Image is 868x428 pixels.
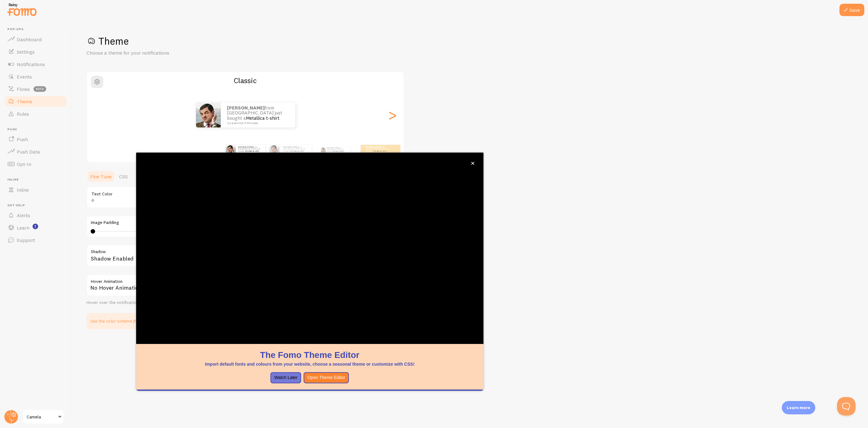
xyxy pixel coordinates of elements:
small: il y a environ 4 minutes [227,122,287,125]
span: Inline [17,187,29,193]
a: Theme [4,95,68,108]
span: Get Help [7,203,68,207]
button: close, [470,160,476,167]
a: Metallica t-shirt [246,115,279,121]
a: Camela [22,409,64,424]
span: Events [17,74,32,80]
a: Inline [4,184,68,196]
button: Watch Later [270,372,301,383]
a: Learn [4,221,68,234]
span: Support [17,237,35,243]
a: Alerts [4,209,68,221]
a: Rules [4,108,68,120]
div: Learn more [782,401,815,414]
img: fomo-relay-logo-orange.svg [7,2,38,17]
h1: The Fomo Theme Editor [144,349,476,361]
span: Flows [17,86,30,92]
strong: [PERSON_NAME] [327,147,339,149]
a: Push [4,133,68,145]
p: Import default fonts and colours from your website, choose a seasonal theme or customize with CSS! [144,361,476,367]
p: Use the color scheme from your website [90,318,168,324]
img: Fomo [269,145,279,155]
span: Inline [7,178,68,182]
iframe: Help Scout Beacon - Open [837,397,856,416]
strong: [PERSON_NAME] [238,146,253,148]
a: Flows beta [4,83,68,95]
a: Push Data [4,145,68,158]
a: Events [4,70,68,83]
p: from [GEOGRAPHIC_DATA] just bought a [327,146,348,153]
p: from [GEOGRAPHIC_DATA] just bought a [238,146,263,154]
h2: Classic [87,76,403,85]
span: Push [7,127,68,132]
svg: <p>Watch New Feature Tutorials!</p> [33,224,38,229]
a: CSS [115,170,131,183]
span: Push Data [17,149,40,155]
a: Support [4,234,68,246]
a: Metallica t-shirt [373,150,386,152]
div: The Fomo Theme EditorImport default fonts and colours from your website, choose a seasonal theme ... [136,153,483,391]
div: Hover over the notification for preview [87,300,273,305]
a: Metallica t-shirt [246,150,259,152]
span: Alerts [17,212,30,218]
p: Choose a theme for your notifications [87,49,235,56]
div: No Hover Animation [87,274,273,296]
span: Dashboard [17,36,42,42]
h1: Theme [87,35,853,47]
p: from [GEOGRAPHIC_DATA] just bought a [227,105,289,125]
strong: [PERSON_NAME] [283,146,298,148]
span: Camela [27,413,56,421]
span: Opt-In [17,161,31,167]
a: Metallica t-shirt [333,150,344,152]
div: Next slide [389,93,396,137]
a: Fine Tune [87,170,115,183]
span: Settings [17,49,35,55]
strong: [PERSON_NAME] [227,105,265,111]
p: from [GEOGRAPHIC_DATA] just bought a [366,146,390,154]
label: Image Padding [91,220,268,225]
span: Pop-ups [7,27,68,31]
img: Fomo [321,147,326,152]
span: Notifications [17,61,45,67]
a: Notifications [4,58,68,70]
span: Rules [17,111,29,117]
a: Metallica t-shirt [291,150,304,152]
div: Shadow Enabled [87,245,273,267]
img: Fomo [196,103,221,127]
a: Opt-In [4,158,68,170]
a: Settings [4,46,68,58]
span: Learn [17,225,29,231]
img: Fomo [226,145,236,155]
span: beta [33,86,46,92]
a: Dashboard [4,33,68,46]
p: from [GEOGRAPHIC_DATA] just bought a [283,146,309,154]
span: Push [17,136,28,142]
strong: [PERSON_NAME] [366,146,381,148]
span: Theme [17,98,32,105]
p: Learn more [787,405,810,411]
button: Open Theme Editor [304,372,349,383]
